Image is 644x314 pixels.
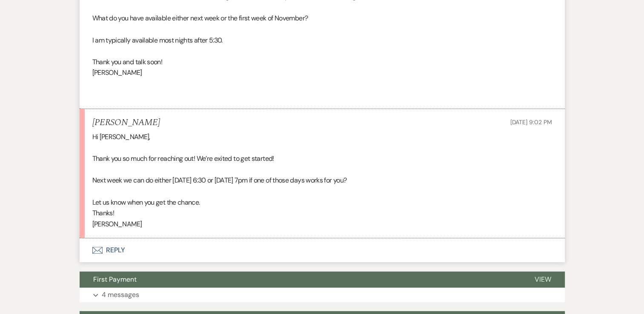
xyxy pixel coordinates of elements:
[92,208,552,219] p: Thanks!
[92,35,552,46] p: I am typically available most nights after 5:30.
[521,271,565,288] button: View
[92,197,552,208] p: Let us know when you get the chance.
[92,67,552,78] p: [PERSON_NAME]
[92,57,552,68] p: Thank you and talk soon!
[92,117,160,128] h5: [PERSON_NAME]
[92,153,552,164] p: Thank you so much for reaching out! We’re exited to get started!
[80,288,565,302] button: 4 messages
[92,13,552,24] p: What do you have available either next week or the first week of November?
[535,275,551,284] span: View
[102,289,139,300] p: 4 messages
[510,118,552,126] span: [DATE] 9:02 PM
[93,275,137,284] span: First Payment
[92,175,552,186] p: Next week we can do either [DATE] 6:30 or [DATE] 7pm if one of those days works for you?
[92,219,552,230] p: [PERSON_NAME]
[80,238,565,262] button: Reply
[80,271,521,288] button: First Payment
[92,131,552,143] p: Hi [PERSON_NAME],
